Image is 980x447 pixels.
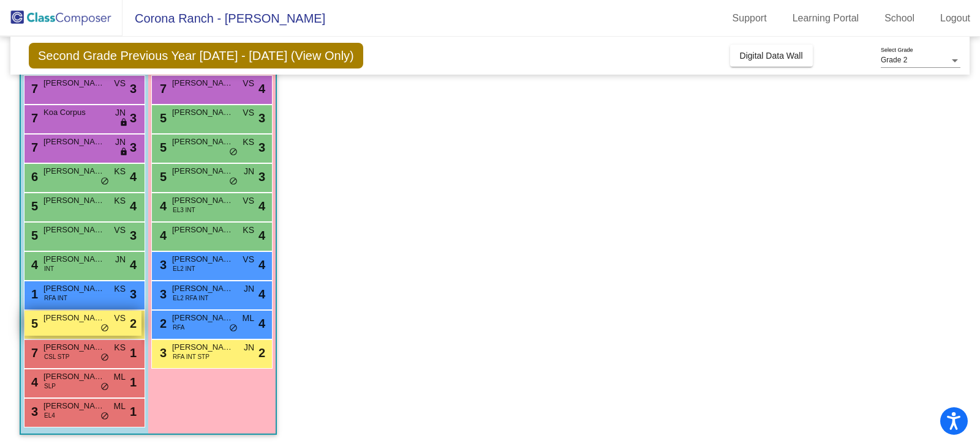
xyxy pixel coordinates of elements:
[130,168,137,186] span: 4
[114,312,126,325] span: VS
[114,165,126,178] span: KS
[130,79,137,98] span: 3
[258,109,265,127] span: 3
[244,165,254,178] span: JN
[243,106,254,119] span: VS
[172,253,233,265] span: [PERSON_NAME]
[130,138,137,157] span: 3
[114,77,126,90] span: VS
[130,344,137,362] span: 1
[258,285,265,303] span: 4
[28,111,38,125] span: 7
[157,346,167,360] span: 3
[130,109,137,127] span: 3
[44,264,54,273] span: INT
[243,194,254,207] span: VS
[114,224,126,237] span: VS
[229,323,238,333] span: do_not_disturb_alt
[157,82,167,95] span: 7
[740,51,803,61] span: Digital Data Wall
[44,411,55,420] span: EL4
[28,170,38,183] span: 6
[100,177,109,187] span: do_not_disturb_alt
[157,111,167,125] span: 5
[157,258,167,272] span: 3
[258,314,265,333] span: 4
[157,141,167,154] span: 5
[28,405,38,418] span: 3
[43,106,105,119] span: Koa Corpus
[28,82,38,95] span: 7
[100,382,109,392] span: do_not_disturb_alt
[243,136,254,149] span: KS
[130,285,137,303] span: 3
[43,312,105,324] span: [PERSON_NAME]
[119,118,128,128] span: lock
[172,341,233,353] span: [PERSON_NAME]
[28,317,38,330] span: 5
[258,344,265,362] span: 2
[130,256,137,274] span: 4
[123,9,325,28] span: Corona Ranch - [PERSON_NAME]
[243,224,254,237] span: KS
[173,323,184,332] span: RFA
[43,283,105,295] span: [PERSON_NAME]
[130,197,137,215] span: 4
[172,283,233,295] span: [PERSON_NAME]
[881,56,907,64] span: Grade 2
[723,9,777,28] a: Support
[130,402,137,421] span: 1
[44,294,67,303] span: RFA INT
[44,382,56,391] span: SLP
[173,264,195,273] span: EL2 INT
[28,229,38,242] span: 5
[172,312,233,324] span: [PERSON_NAME]
[172,106,233,119] span: [PERSON_NAME]
[114,194,126,207] span: KS
[783,9,869,28] a: Learning Portal
[172,136,233,148] span: [PERSON_NAME]
[43,253,105,265] span: [PERSON_NAME]
[244,341,254,354] span: JN
[115,106,126,119] span: JN
[730,45,813,67] button: Digital Data Wall
[157,170,167,183] span: 5
[28,375,38,389] span: 4
[100,323,109,333] span: do_not_disturb_alt
[930,9,980,28] a: Logout
[157,317,167,330] span: 2
[43,194,105,207] span: [PERSON_NAME]
[173,352,209,361] span: RFA INT STP
[43,341,105,353] span: [PERSON_NAME]
[115,136,126,149] span: JN
[130,314,137,333] span: 2
[29,43,363,68] span: Second Grade Previous Year [DATE] - [DATE] (View Only)
[258,256,265,274] span: 4
[28,287,38,301] span: 1
[172,224,233,236] span: [PERSON_NAME]
[173,294,208,303] span: EL2 RFA INT
[43,77,105,89] span: [PERSON_NAME]
[243,312,254,325] span: ML
[44,352,69,361] span: CSL STP
[157,287,167,301] span: 3
[229,177,238,187] span: do_not_disturb_alt
[100,412,109,421] span: do_not_disturb_alt
[258,168,265,186] span: 3
[243,253,254,266] span: VS
[172,77,233,89] span: [PERSON_NAME][MEDICAL_DATA]
[100,353,109,363] span: do_not_disturb_alt
[28,199,38,213] span: 5
[28,346,38,360] span: 7
[243,77,254,90] span: VS
[43,165,105,177] span: [PERSON_NAME]
[114,283,126,295] span: KS
[157,229,167,242] span: 4
[258,138,265,157] span: 3
[875,9,924,28] a: School
[114,341,126,354] span: KS
[43,371,105,383] span: [PERSON_NAME]
[173,205,195,215] span: EL3 INT
[258,197,265,215] span: 4
[28,141,38,154] span: 7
